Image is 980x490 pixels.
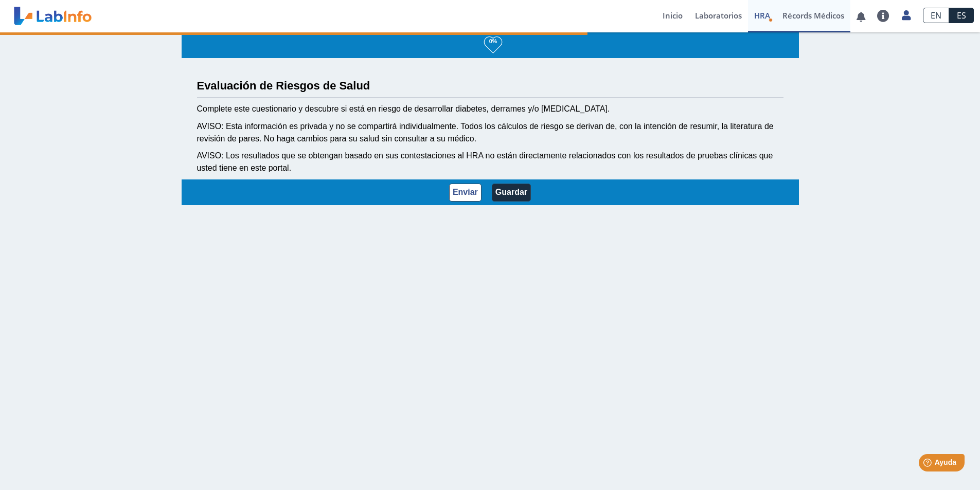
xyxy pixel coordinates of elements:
[197,79,783,92] h3: Evaluación de Riesgos de Salud
[484,35,502,48] h3: 0%
[923,8,949,23] a: EN
[492,184,531,202] button: Guardar
[754,10,770,21] span: HRA
[449,184,482,202] button: Enviar
[949,8,974,23] a: ES
[888,450,969,479] iframe: Help widget launcher
[197,120,783,145] div: AVISO: Esta información es privada y no se compartirá individualmente. Todos los cálculos de ries...
[197,103,783,115] div: Complete este cuestionario y descubre si está en riesgo de desarrollar diabetes, derrames y/o [ME...
[197,150,783,174] div: AVISO: Los resultados que se obtengan basado en sus contestaciones al HRA no están directamente r...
